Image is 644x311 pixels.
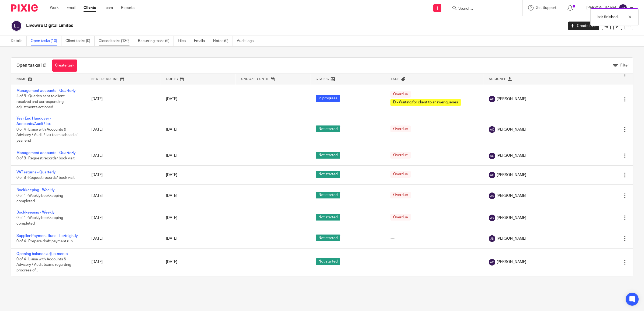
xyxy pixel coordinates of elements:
[489,235,495,242] img: svg%3E
[237,36,258,46] a: Audit logs
[390,214,411,221] span: Overdue
[86,248,161,276] td: [DATE]
[16,257,71,272] span: 0 of 4 · Liaise with Accounts & Advisory / Audit teams regarding progress of...
[213,36,233,46] a: Notes (0)
[84,5,96,11] a: Clients
[390,125,411,132] span: Overdue
[316,95,340,102] span: In progress
[86,146,161,165] td: [DATE]
[121,5,134,11] a: Reports
[16,216,63,225] span: 0 of 1 · Weekly bookkeeping completed
[497,172,526,178] span: [PERSON_NAME]
[16,211,55,214] a: Bookkeeping - Weekly
[11,36,27,46] a: Details
[497,215,526,221] span: [PERSON_NAME]
[16,176,75,180] span: 0 of 8 · Request records/ book visit
[26,23,453,29] h2: Livewire Digital Limited
[166,97,177,101] span: [DATE]
[16,117,51,126] a: Year End Handover - Accounts/Audit/Tax
[316,125,340,132] span: Not started
[316,152,340,159] span: Not started
[489,193,495,199] img: svg%3E
[497,236,526,241] span: [PERSON_NAME]
[497,259,526,265] span: [PERSON_NAME]
[489,215,495,221] img: svg%3E
[620,64,629,67] span: Filter
[316,214,340,221] span: Not started
[489,96,495,102] img: svg%3E
[390,236,478,241] div: ---
[16,157,75,160] span: 0 of 8 · Request records/ book visit
[619,4,627,12] img: svg%3E
[16,128,78,142] span: 0 of 4 · Liaise with Accounts & Advisory / Audit / Tax teams ahead of year end
[178,36,190,46] a: Files
[390,99,461,106] span: D - Waiting for client to answer queries
[166,128,177,131] span: [DATE]
[316,258,340,265] span: Not started
[391,78,400,81] span: Tags
[316,78,329,81] span: Status
[104,5,113,11] a: Team
[16,89,76,93] a: Management accounts - Quarterly
[39,63,47,68] span: (10)
[86,85,161,113] td: [DATE]
[390,91,411,98] span: Overdue
[86,165,161,184] td: [DATE]
[99,36,134,46] a: Closed tasks (130)
[166,216,177,220] span: [DATE]
[316,171,340,178] span: Not started
[16,252,68,256] a: Opening balance adjustments
[489,172,495,178] img: svg%3E
[16,240,73,243] span: 0 of 4 · Prepare draft payment run
[390,171,411,178] span: Overdue
[16,63,47,68] h1: Open tasks
[489,126,495,133] img: svg%3E
[16,170,56,174] a: VAT returns - Quarterly
[241,78,269,81] span: Snoozed Until
[489,259,495,265] img: svg%3E
[194,36,209,46] a: Emails
[86,229,161,248] td: [DATE]
[65,36,95,46] a: Client tasks (0)
[50,5,58,11] a: Work
[86,185,161,207] td: [DATE]
[166,154,177,158] span: [DATE]
[497,96,526,102] span: [PERSON_NAME]
[489,153,495,159] img: svg%3E
[31,36,61,46] a: Open tasks (10)
[497,153,526,158] span: [PERSON_NAME]
[497,127,526,132] span: [PERSON_NAME]
[390,192,411,198] span: Overdue
[16,95,65,109] span: 4 of 8 · Queries sent to client, resolved and corresponding adjustments actioned
[166,173,177,177] span: [DATE]
[52,60,77,72] a: Create task
[316,235,340,241] span: Not started
[86,113,161,146] td: [DATE]
[16,188,55,192] a: Bookkeeping - Weekly
[16,194,63,203] span: 0 of 1 · Weekly bookkeeping completed
[596,14,618,20] p: Task finished.
[67,5,75,11] a: Email
[16,234,78,238] a: Supplier Payment Runs - Fortnightly
[390,259,478,265] div: ---
[11,4,38,12] img: Pixie
[11,20,22,32] img: svg%3E
[16,151,76,155] a: Management accounts - Quarterly
[568,22,599,30] a: Create task
[166,260,177,264] span: [DATE]
[316,192,340,198] span: Not started
[497,193,526,198] span: [PERSON_NAME]
[138,36,174,46] a: Recurring tasks (6)
[166,237,177,240] span: [DATE]
[166,194,177,198] span: [DATE]
[86,207,161,229] td: [DATE]
[390,152,411,159] span: Overdue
